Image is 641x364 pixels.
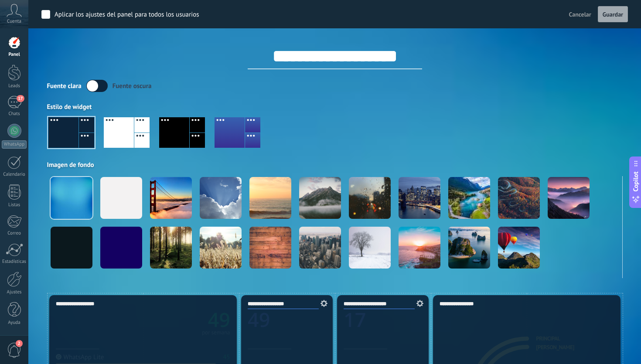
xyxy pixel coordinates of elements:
div: Fuente clara [47,82,82,90]
div: Calendario [2,172,27,177]
span: 17 [17,95,24,102]
div: Leads [2,83,27,89]
div: Fuente oscura [113,82,152,90]
span: 2 [16,340,23,347]
div: Estilo de widget [47,103,623,111]
button: Cancelar [566,8,595,21]
div: Chats [2,111,27,117]
span: Cuenta [7,19,21,24]
div: Listas [2,202,27,208]
div: Panel [2,52,27,58]
div: WhatsApp [2,140,27,149]
span: Copilot [631,171,640,191]
div: Ajustes [2,289,27,295]
div: Imagen de fondo [47,161,623,169]
div: Aplicar los ajustes del panel para todos los usuarios [55,10,199,19]
span: Guardar [603,11,623,17]
div: Ayuda [2,320,27,326]
span: Cancelar [569,10,591,18]
button: Guardar [598,6,628,23]
div: Estadísticas [2,259,27,265]
div: Correo [2,231,27,236]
